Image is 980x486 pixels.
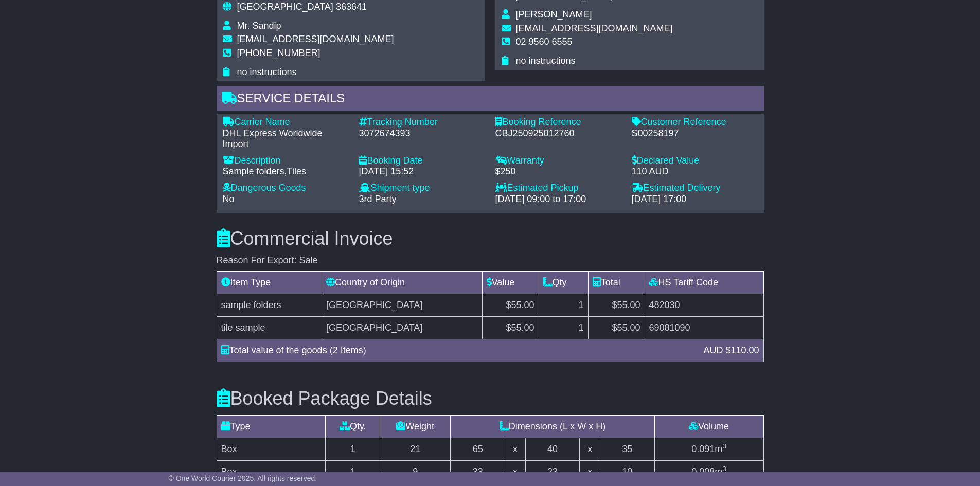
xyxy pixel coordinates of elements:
[223,128,349,150] div: DHL Express Worldwide Import
[588,294,645,317] td: $55.00
[516,9,592,20] span: [PERSON_NAME]
[217,294,322,317] td: sample folders
[654,415,763,438] td: Volume
[451,460,505,483] td: 33
[217,228,764,249] h3: Commercial Invoice
[645,272,763,294] td: HS Tariff Code
[223,117,349,128] div: Carrier Name
[600,438,654,460] td: 35
[495,155,621,167] div: Warranty
[380,438,451,460] td: 21
[237,21,281,31] span: Mr. Sandip
[217,86,764,114] div: Service Details
[451,415,654,438] td: Dimensions (L x W x H)
[237,67,297,77] span: no instructions
[217,317,322,339] td: tile sample
[645,294,763,317] td: 482030
[505,438,525,460] td: x
[495,117,621,128] div: Booking Reference
[380,460,451,483] td: 9
[505,460,525,483] td: x
[600,460,654,483] td: 10
[525,438,580,460] td: 40
[217,388,764,409] h3: Booked Package Details
[359,117,485,128] div: Tracking Number
[539,272,588,294] td: Qty
[588,272,645,294] td: Total
[237,48,320,58] span: [PHONE_NUMBER]
[359,194,397,204] span: 3rd Party
[580,438,600,460] td: x
[539,294,588,317] td: 1
[516,23,673,33] span: [EMAIL_ADDRESS][DOMAIN_NAME]
[451,438,505,460] td: 65
[217,438,326,460] td: Box
[516,56,576,66] span: no instructions
[645,317,763,339] td: 69081090
[525,460,580,483] td: 23
[380,415,451,438] td: Weight
[326,460,380,483] td: 1
[654,460,763,483] td: m
[482,272,539,294] td: Value
[223,183,349,194] div: Dangerous Goods
[359,166,485,177] div: [DATE] 15:52
[495,166,621,177] div: $250
[632,194,758,205] div: [DATE] 17:00
[223,155,349,167] div: Description
[359,155,485,167] div: Booking Date
[482,294,539,317] td: $55.00
[217,415,326,438] td: Type
[237,2,333,12] span: [GEOGRAPHIC_DATA]
[223,166,349,177] div: Sample folders,Tiles
[217,272,322,294] td: Item Type
[336,2,367,12] span: 363641
[722,442,726,450] sup: 3
[169,474,317,482] span: © One World Courier 2025. All rights reserved.
[216,344,699,357] div: Total value of the goods (2 Items)
[632,166,758,177] div: 110 AUD
[588,317,645,339] td: $55.00
[654,438,763,460] td: m
[217,460,326,483] td: Box
[516,37,573,47] span: 02 9560 6555
[495,194,621,205] div: [DATE] 09:00 to 17:00
[495,183,621,194] div: Estimated Pickup
[359,128,485,139] div: 3072674393
[698,344,764,357] div: AUD $110.00
[217,255,764,266] div: Reason For Export: Sale
[223,194,235,204] span: No
[322,294,482,317] td: [GEOGRAPHIC_DATA]
[322,272,482,294] td: Country of Origin
[326,415,380,438] td: Qty.
[632,128,758,139] div: S00258197
[495,128,621,139] div: CBJ250925012760
[326,438,380,460] td: 1
[632,117,758,128] div: Customer Reference
[539,317,588,339] td: 1
[580,460,600,483] td: x
[691,466,715,477] span: 0.008
[722,465,726,473] sup: 3
[322,317,482,339] td: [GEOGRAPHIC_DATA]
[632,155,758,167] div: Declared Value
[632,183,758,194] div: Estimated Delivery
[359,183,485,194] div: Shipment type
[691,444,715,454] span: 0.091
[482,317,539,339] td: $55.00
[237,34,394,44] span: [EMAIL_ADDRESS][DOMAIN_NAME]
